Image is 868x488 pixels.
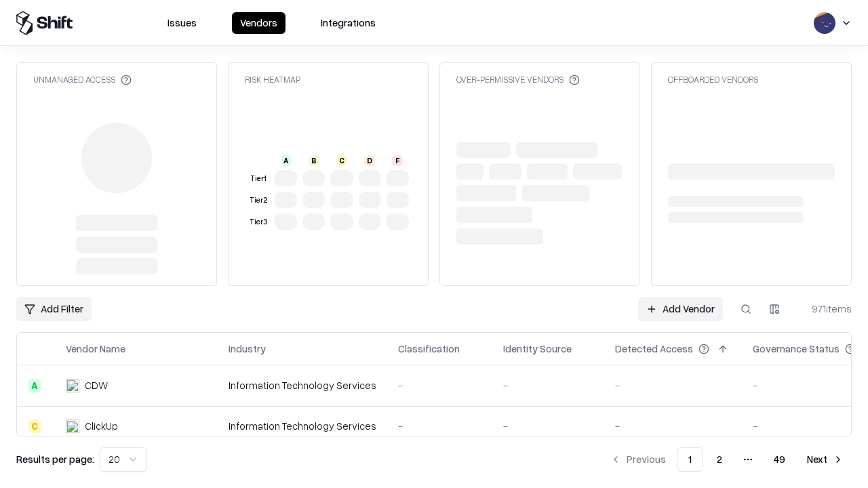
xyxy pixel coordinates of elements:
div: - [503,419,593,433]
button: 1 [677,447,703,472]
div: Risk Heatmap [245,74,300,85]
div: Unmanaged Access [33,74,132,85]
button: 49 [763,447,796,472]
div: - [615,378,731,392]
div: Identity Source [503,342,572,356]
button: 2 [706,447,733,472]
div: Vendor Name [66,342,125,356]
div: F [392,155,403,166]
div: Detected Access [615,342,693,356]
div: Classification [398,342,460,356]
div: 971 items [797,302,852,316]
div: CDW [85,378,108,392]
div: Information Technology Services [229,378,376,392]
div: D [364,155,375,166]
div: ClickUp [85,419,118,433]
div: Over-Permissive Vendors [456,74,580,85]
div: C [336,155,347,166]
div: A [28,379,41,392]
button: Add Filter [16,297,92,321]
img: CDW [66,379,79,392]
div: - [615,419,731,433]
div: Industry [229,342,266,356]
div: Tier 3 [248,216,269,228]
p: Results per page: [16,452,94,466]
div: Offboarded Vendors [668,74,758,85]
div: - [398,419,481,433]
div: C [28,420,41,433]
button: Issues [159,12,205,34]
a: Add Vendor [638,297,723,321]
div: Governance Status [753,342,840,356]
div: Information Technology Services [229,419,376,433]
img: ClickUp [66,420,79,433]
nav: pagination [602,447,852,472]
div: B [309,155,319,166]
div: Tier 2 [248,195,269,206]
div: Tier 1 [248,173,269,184]
button: Next [799,447,852,472]
div: A [281,155,292,166]
button: Integrations [313,12,384,34]
div: - [398,378,481,392]
div: - [503,378,593,392]
button: Vendors [232,12,285,34]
